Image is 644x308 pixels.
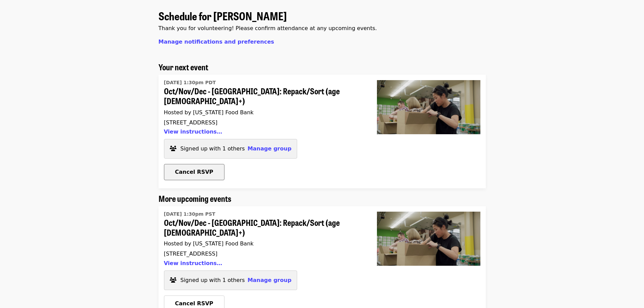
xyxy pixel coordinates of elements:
[164,240,254,247] span: Hosted by [US_STATE] Food Bank
[164,251,361,257] div: [STREET_ADDRESS]
[164,119,361,126] div: [STREET_ADDRESS]
[164,211,215,218] time: [DATE] 1:30pm PST
[164,77,361,139] a: Oct/Nov/Dec - Portland: Repack/Sort (age 8+)
[159,25,377,31] span: Thank you for volunteering! Please confirm attendance at any upcoming events.
[175,300,213,307] span: Cancel RSVP
[170,277,176,283] i: users icon
[181,277,245,283] span: Signed up with 1 others
[247,145,291,152] span: Manage group
[170,145,176,152] i: users icon
[247,277,291,283] span: Manage group
[247,276,291,284] button: Manage group
[159,39,274,45] a: Manage notifications and preferences
[247,145,291,153] button: Manage group
[175,169,213,175] span: Cancel RSVP
[159,192,231,204] span: More upcoming events
[372,75,486,188] a: Oct/Nov/Dec - Portland: Repack/Sort (age 8+)
[164,164,224,180] button: Cancel RSVP
[164,260,222,266] button: View instructions…
[181,145,245,152] span: Signed up with 1 others
[159,8,287,24] span: Schedule for [PERSON_NAME]
[377,212,480,266] img: Oct/Nov/Dec - Portland: Repack/Sort (age 8+)
[164,86,361,106] span: Oct/Nov/Dec - [GEOGRAPHIC_DATA]: Repack/Sort (age [DEMOGRAPHIC_DATA]+)
[164,128,222,135] button: View instructions…
[164,218,361,237] span: Oct/Nov/Dec - [GEOGRAPHIC_DATA]: Repack/Sort (age [DEMOGRAPHIC_DATA]+)
[164,79,216,86] time: [DATE] 1:30pm PDT
[164,109,254,116] span: Hosted by [US_STATE] Food Bank
[159,61,208,73] span: Your next event
[377,80,480,134] img: Oct/Nov/Dec - Portland: Repack/Sort (age 8+)
[164,209,361,270] a: Oct/Nov/Dec - Portland: Repack/Sort (age 8+)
